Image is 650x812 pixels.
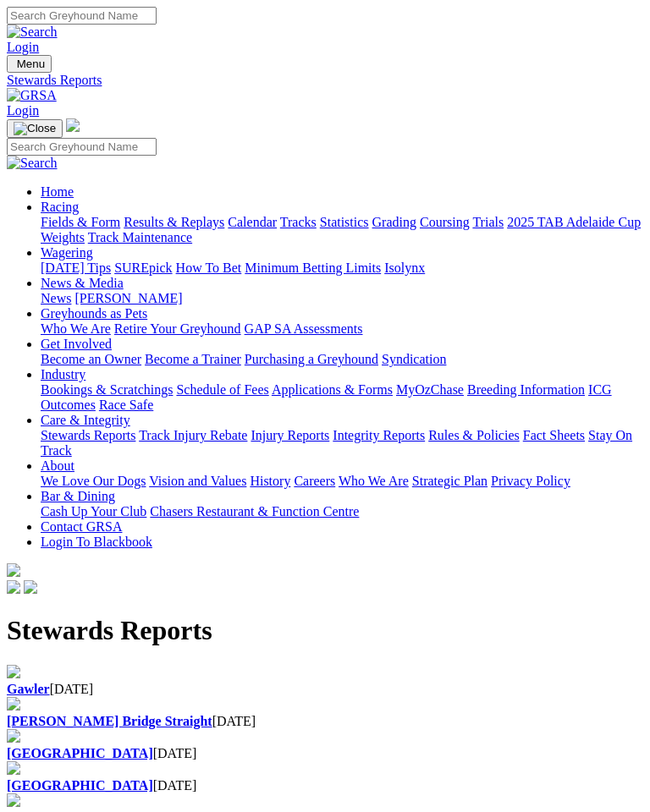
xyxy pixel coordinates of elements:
[41,200,79,214] a: Racing
[41,382,612,412] a: ICG Outcomes
[99,398,153,412] a: Race Safe
[467,382,585,397] a: Breeding Information
[333,428,425,442] a: Integrity Reports
[428,428,520,442] a: Rules & Policies
[124,215,224,229] a: Results & Replays
[7,615,643,646] h1: Stewards Reports
[41,535,152,549] a: Login To Blackbook
[41,428,632,458] a: Stay On Track
[7,103,39,118] a: Login
[41,261,643,276] div: Wagering
[245,352,378,366] a: Purchasing a Greyhound
[41,489,115,503] a: Bar & Dining
[384,261,425,275] a: Isolynx
[41,261,111,275] a: [DATE] Tips
[176,382,268,397] a: Schedule of Fees
[74,291,182,305] a: [PERSON_NAME]
[176,261,242,275] a: How To Bet
[41,367,85,381] a: Industry
[41,352,141,366] a: Become an Owner
[7,563,20,577] img: logo-grsa-white.png
[41,352,643,367] div: Get Involved
[7,761,20,775] img: file-red.svg
[251,428,329,442] a: Injury Reports
[245,261,381,275] a: Minimum Betting Limits
[7,55,52,73] button: Toggle navigation
[7,746,153,760] a: [GEOGRAPHIC_DATA]
[66,118,80,132] img: logo-grsa-white.png
[382,352,446,366] a: Syndication
[7,778,643,793] div: [DATE]
[41,245,93,260] a: Wagering
[145,352,241,366] a: Become a Trainer
[7,7,157,25] input: Search
[41,504,146,518] a: Cash Up Your Club
[88,230,192,244] a: Track Maintenance
[7,697,20,710] img: file-red.svg
[245,321,363,336] a: GAP SA Assessments
[41,474,146,488] a: We Love Our Dogs
[14,122,56,135] img: Close
[41,519,122,534] a: Contact GRSA
[41,413,130,427] a: Care & Integrity
[7,25,58,40] img: Search
[7,682,643,697] div: [DATE]
[7,778,153,793] a: [GEOGRAPHIC_DATA]
[41,321,643,337] div: Greyhounds as Pets
[420,215,470,229] a: Coursing
[280,215,317,229] a: Tracks
[41,291,643,306] div: News & Media
[41,504,643,519] div: Bar & Dining
[412,474,487,488] a: Strategic Plan
[320,215,369,229] a: Statistics
[7,746,643,761] div: [DATE]
[41,458,74,473] a: About
[7,580,20,594] img: facebook.svg
[7,119,63,138] button: Toggle navigation
[7,714,643,729] div: [DATE]
[7,138,157,156] input: Search
[41,382,643,413] div: Industry
[491,474,570,488] a: Privacy Policy
[294,474,335,488] a: Careers
[41,337,112,351] a: Get Involved
[41,215,120,229] a: Fields & Form
[7,682,50,696] b: Gawler
[7,40,39,54] a: Login
[41,230,85,244] a: Weights
[396,382,464,397] a: MyOzChase
[228,215,277,229] a: Calendar
[41,428,135,442] a: Stewards Reports
[7,714,212,728] a: [PERSON_NAME] Bridge Straight
[7,665,20,678] img: file-red.svg
[7,156,58,171] img: Search
[41,276,124,290] a: News & Media
[339,474,409,488] a: Who We Are
[250,474,290,488] a: History
[472,215,504,229] a: Trials
[114,261,172,275] a: SUREpick
[41,184,74,199] a: Home
[7,88,57,103] img: GRSA
[114,321,241,336] a: Retire Your Greyhound
[41,291,71,305] a: News
[7,729,20,743] img: file-red.svg
[41,306,147,321] a: Greyhounds as Pets
[139,428,247,442] a: Track Injury Rebate
[150,504,359,518] a: Chasers Restaurant & Function Centre
[7,73,643,88] a: Stewards Reports
[41,215,643,245] div: Racing
[41,474,643,489] div: About
[41,321,111,336] a: Who We Are
[17,58,45,70] span: Menu
[7,793,20,807] img: file-red.svg
[41,428,643,458] div: Care & Integrity
[507,215,641,229] a: 2025 TAB Adelaide Cup
[149,474,246,488] a: Vision and Values
[372,215,416,229] a: Grading
[24,580,37,594] img: twitter.svg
